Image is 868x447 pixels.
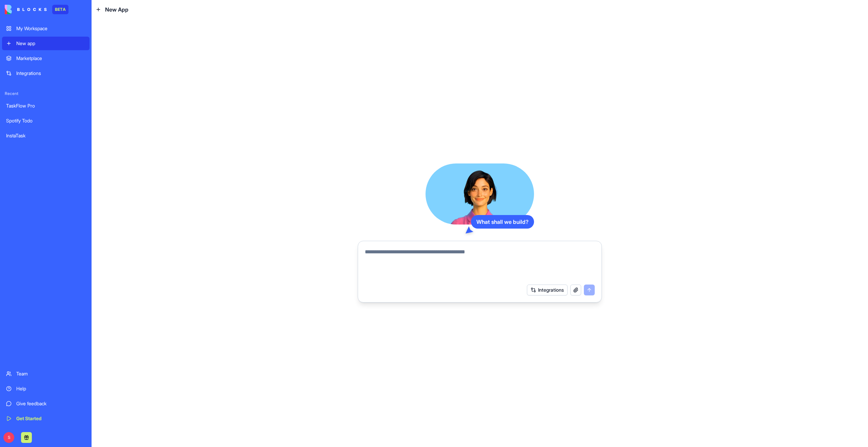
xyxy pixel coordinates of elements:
a: TaskFlow Pro [2,99,90,113]
a: New app [2,37,90,50]
div: What shall we build? [471,215,534,229]
button: Integrations [527,285,568,295]
a: Spotify Todo [2,114,90,128]
div: BETA [52,5,68,14]
span: Recent [2,91,90,96]
a: InstaTask [2,129,90,142]
div: Spotify Todo [6,117,85,124]
img: logo [5,5,47,14]
span: S [3,432,14,443]
a: BETA [5,5,68,14]
div: TaskFlow Pro [6,102,85,109]
a: My Workspace [2,22,90,35]
div: InstaTask [6,132,85,139]
span: New App [105,5,129,14]
div: Marketplace [16,55,85,62]
a: Team [2,367,90,381]
div: Give feedback [16,400,85,407]
div: Get Started [16,415,85,422]
a: Get Started [2,412,90,425]
div: Integrations [16,70,85,77]
a: Give feedback [2,397,90,410]
div: My Workspace [16,25,85,32]
a: Help [2,382,90,395]
div: New app [16,40,85,47]
a: Integrations [2,66,90,80]
a: Marketplace [2,52,90,65]
div: Help [16,385,85,392]
div: Team [16,370,85,377]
